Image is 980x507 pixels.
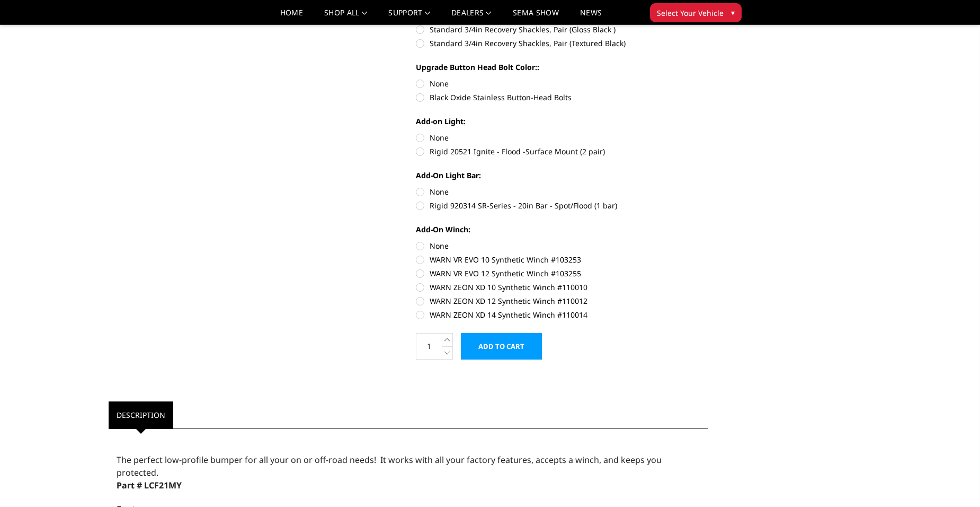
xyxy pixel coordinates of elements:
label: WARN ZEON XD 14 Synthetic Winch #110014 [416,309,708,320]
a: Home [280,9,303,24]
label: Black Oxide Stainless Button-Head Bolts [416,92,708,103]
label: Standard 3/4in Recovery Shackles, Pair (Gloss Black ) [416,24,708,35]
span: Part # LCF21MY [117,479,182,491]
a: Dealers [451,9,492,24]
label: Standard 3/4in Recovery Shackles, Pair (Textured Black) [416,38,708,49]
label: Add-On Winch: [416,224,708,235]
a: shop all [324,9,367,24]
label: WARN VR EVO 10 Synthetic Winch #103253 [416,254,708,265]
a: Support [388,9,430,24]
label: Rigid 920314 SR-Series - 20in Bar - Spot/Flood (1 bar) [416,200,708,211]
a: SEMA Show [513,9,559,24]
label: None [416,132,708,143]
label: Rigid 20521 Ignite - Flood -Surface Mount (2 pair) [416,146,708,157]
iframe: Chat Widget [927,456,980,507]
span: ▾ [731,7,735,18]
label: None [416,240,708,251]
label: Upgrade Button Head Bolt Color:: [416,62,708,73]
label: WARN VR EVO 12 Synthetic Winch #103255 [416,268,708,279]
label: WARN ZEON XD 10 Synthetic Winch #110010 [416,282,708,293]
span: The perfect low-profile bumper for all your on or off-road needs! It works with all your factory ... [117,454,662,478]
label: None [416,186,708,197]
label: None [416,78,708,89]
span: Select Your Vehicle [657,7,724,19]
a: Description [109,401,173,429]
label: Add-On Light Bar: [416,170,708,181]
button: Select Your Vehicle [650,3,742,22]
label: Add-on Light: [416,116,708,127]
a: News [580,9,602,24]
input: Add to Cart [461,333,542,360]
label: WARN ZEON XD 12 Synthetic Winch #110012 [416,295,708,307]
